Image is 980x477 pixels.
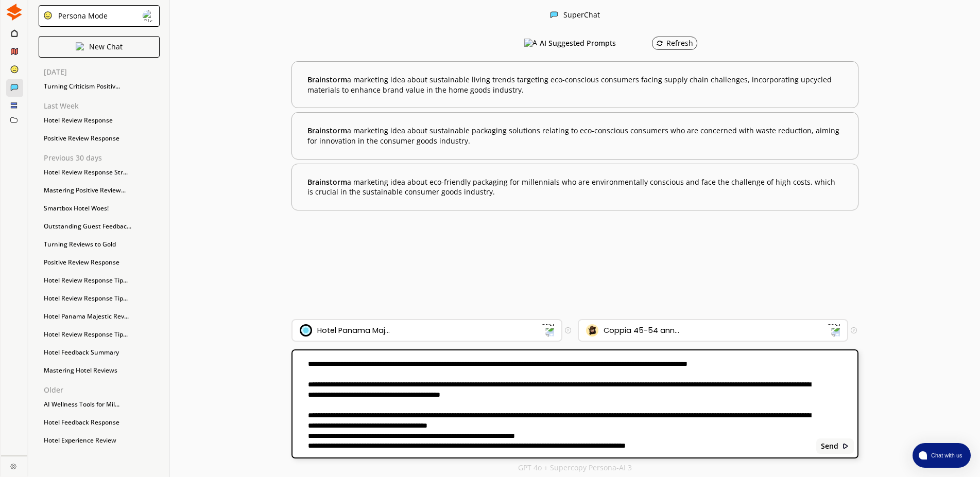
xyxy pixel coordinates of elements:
[307,126,843,146] b: a marketing idea about sustainable packaging solutions relating to eco-conscious consumers who ar...
[44,68,160,76] p: [DATE]
[44,102,160,110] p: Last Week
[6,4,23,21] img: Close
[44,154,160,162] p: Previous 30 days
[39,113,160,128] div: Hotel Review Response
[39,165,160,180] div: Hotel Review Response Str...
[39,433,160,448] div: Hotel Experience Review
[43,11,53,20] img: Close
[827,324,840,337] img: Dropdown Icon
[39,237,160,252] div: Turning Reviews to Gold
[143,10,155,22] img: Close
[76,42,84,50] img: Close
[821,442,838,450] b: Send
[563,11,600,21] div: SuperChat
[307,75,843,95] b: a marketing idea about sustainable living trends targeting eco-conscious consumers facing supply ...
[39,363,160,378] div: Mastering Hotel Reviews
[39,79,160,94] div: Turning Criticism Positiv...
[307,126,347,135] span: Brainstorm
[39,345,160,360] div: Hotel Feedback Summary
[44,386,160,394] p: Older
[317,326,390,334] div: Hotel Panama Maj...
[39,397,160,412] div: AI Wellness Tools for Mil...
[927,451,965,460] span: Chat with us
[39,183,160,198] div: Mastering Positive Review...
[39,255,160,270] div: Positive Review Response
[540,36,616,51] h3: AI Suggested Prompts
[55,12,108,20] div: Persona Mode
[656,39,693,47] div: Refresh
[39,273,160,288] div: Hotel Review Response Tip...
[39,327,160,342] div: Hotel Review Response Tip...
[656,40,663,47] img: Refresh
[586,324,598,337] img: Audience Icon
[604,326,679,334] div: Coppia 45-54 ann...
[39,415,160,430] div: Hotel Feedback Response
[10,463,16,469] img: Close
[524,39,537,48] img: AI Suggested Prompts
[851,327,857,333] img: Tooltip Icon
[39,131,160,146] div: Positive Review Response
[550,11,558,19] img: Close
[39,291,160,306] div: Hotel Review Response Tip...
[842,443,849,450] img: Close
[541,324,554,337] img: Dropdown Icon
[300,324,312,337] img: Brand Icon
[307,75,347,84] span: Brainstorm
[39,219,160,234] div: Outstanding Guest Feedbac...
[89,43,123,51] p: New Chat
[307,177,347,187] span: Brainstorm
[39,309,160,324] div: Hotel Panama Majestic Rev...
[518,464,632,472] p: GPT 4o + Supercopy Persona-AI 3
[307,177,843,197] b: a marketing idea about eco-friendly packaging for millennials who are environmentally conscious a...
[565,327,571,333] img: Tooltip Icon
[913,443,971,468] button: atlas-launcher
[1,456,27,474] a: Close
[39,201,160,216] div: Smartbox Hotel Woes!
